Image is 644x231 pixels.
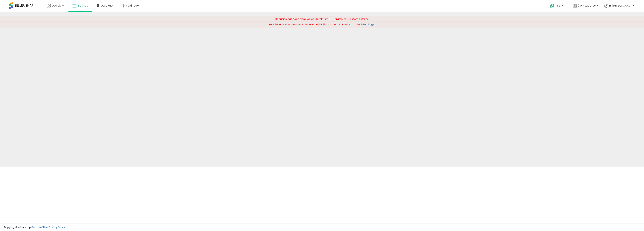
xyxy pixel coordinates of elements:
[604,4,634,12] a: Hi [PERSON_NAME]
[101,4,113,7] span: DataHub
[547,1,567,12] a: Help
[609,4,632,7] span: Hi [PERSON_NAME]
[269,23,375,26] span: Your Seller Snap subscription will end on [DATE]. You can reactivate it on the .
[550,3,555,8] i: Get Help
[556,4,561,7] span: Help
[578,4,596,7] span: 24-7 Supplies
[361,23,375,26] a: Billing Page
[275,17,369,21] span: Repricing has been disabled on 'Barathrum DE, Barathrum IT' in store settings
[51,4,64,7] span: Overview
[78,4,88,7] span: Listings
